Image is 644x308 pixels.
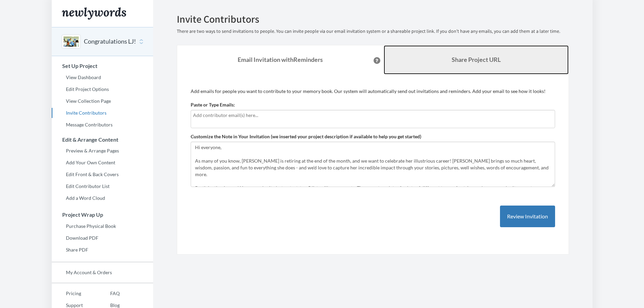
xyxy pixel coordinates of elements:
[500,206,555,228] button: Review Invitation
[52,158,153,168] a: Add Your Own Content
[177,28,569,35] p: There are two ways to send invitations to people. You can invite people via our email invitation ...
[52,181,153,191] a: Edit Contributor List
[52,245,153,255] a: Share PDF
[52,233,153,243] a: Download PDF
[191,88,555,95] p: Add emails for people you want to contribute to your memory book. Our system will automatically s...
[52,267,153,278] a: My Account & Orders
[238,56,323,63] strong: Email Invitation with Reminders
[52,146,153,156] a: Preview & Arrange Pages
[14,5,38,11] span: Support
[193,112,553,119] input: Add contributor email(s) here...
[52,169,153,180] a: Edit Front & Back Covers
[191,101,235,108] label: Paste or Type Emails:
[84,37,136,46] button: Congratulations LJ!
[177,14,569,25] h2: Invite Contributors
[52,72,153,82] a: View Dashboard
[52,288,96,299] a: Pricing
[52,84,153,94] a: Edit Project Options
[52,120,153,130] a: Message Contributors
[52,193,153,203] a: Add a Word Cloud
[191,133,421,140] label: Customize the Note in Your Invitation (we inserted your project description if available to help ...
[52,212,153,218] h3: Project Wrap Up
[62,7,126,20] img: Newlywords logo
[52,221,153,231] a: Purchase Physical Book
[52,108,153,118] a: Invite Contributors
[52,96,153,106] a: View Collection Page
[96,288,120,299] a: FAQ
[452,56,501,63] b: Share Project URL
[191,142,555,187] textarea: Hi everyone, As many of you know, [PERSON_NAME] is retiring at the end of the month, and we want ...
[52,63,153,69] h3: Set Up Project
[52,137,153,143] h3: Edit & Arrange Content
